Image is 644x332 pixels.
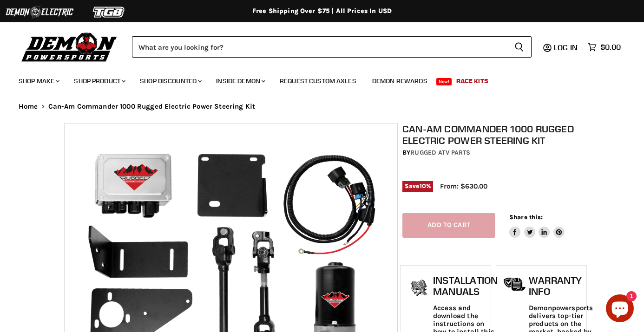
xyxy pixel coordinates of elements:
[420,182,426,189] span: 10
[74,3,144,21] img: TGB Logo 2
[583,40,625,54] a: $0.00
[529,275,593,297] h1: Warranty Info
[449,72,495,91] a: Race Kits
[402,148,585,158] div: by
[19,103,38,111] a: Home
[365,72,434,91] a: Demon Rewards
[436,78,452,85] span: New!
[433,275,498,297] h1: Installation Manuals
[410,149,470,156] a: Rugged ATV Parts
[48,103,255,111] span: Can-Am Commander 1000 Rugged Electric Power Steering Kit
[509,214,543,221] span: Share this:
[19,30,120,63] img: Demon Powersports
[603,294,637,325] inbox-online-store-chat: Shopify online store chat
[67,72,131,91] a: Shop Product
[273,72,363,91] a: Request Custom Axles
[550,43,583,52] a: Log in
[5,3,74,21] img: Demon Electric Logo 2
[209,72,271,91] a: Inside Demon
[12,68,618,91] ul: Main menu
[507,36,532,58] button: Search
[132,36,507,58] input: Search
[407,277,431,300] img: install_manual-icon.png
[132,36,532,58] form: Product
[402,123,585,146] h1: Can-Am Commander 1000 Rugged Electric Power Steering Kit
[554,43,578,52] span: Log in
[12,72,65,91] a: Shop Make
[440,182,487,190] span: From: $630.00
[133,72,207,91] a: Shop Discounted
[503,277,526,292] img: warranty-icon.png
[600,43,621,52] span: $0.00
[402,181,433,191] span: Save %
[509,213,565,238] aside: Share this:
